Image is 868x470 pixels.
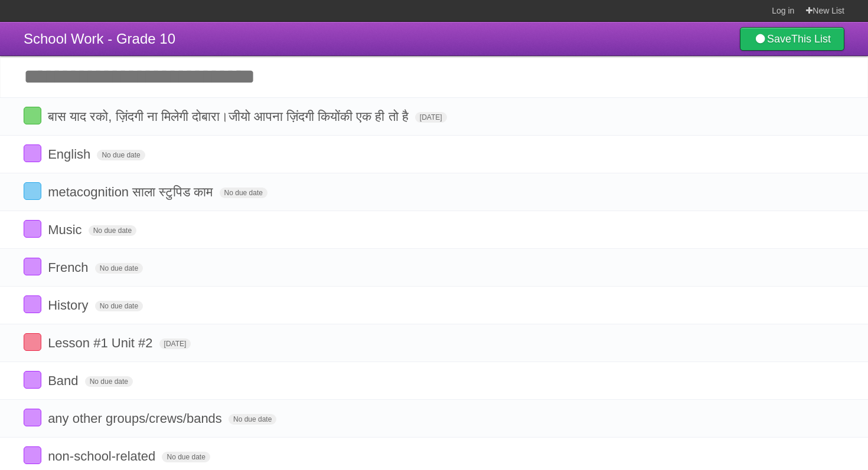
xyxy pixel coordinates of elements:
span: No due date [229,414,276,425]
b: This List [791,33,831,45]
label: Done [24,182,41,200]
label: Done [24,220,41,238]
span: बास याद रको, ज़िंदगी ना मिलेगी दोबारा।जीयो आपना ज़िंदगी कियोंकी एक ही तो है [48,109,412,124]
span: No due date [220,188,267,198]
span: [DATE] [159,338,191,349]
span: No due date [162,452,210,462]
label: Done [24,258,41,275]
span: English [48,147,93,162]
label: Done [24,107,41,124]
span: History [48,298,91,313]
label: Done [24,371,41,389]
span: Band [48,373,81,388]
span: Music [48,222,84,237]
span: non-school-related [48,449,158,464]
span: No due date [97,150,145,160]
label: Done [24,295,41,313]
span: No due date [95,301,143,311]
span: No due date [95,263,143,274]
a: SaveThis List [740,27,844,51]
label: Done [24,333,41,351]
label: Done [24,446,41,464]
span: metacognition साला स्टुपिड काम [48,185,216,199]
span: No due date [85,376,133,387]
label: Done [24,144,41,162]
span: any other groups/crews/bands [48,411,225,426]
span: French [48,260,91,275]
span: Lesson #1 Unit #2 [48,336,155,350]
span: School Work - Grade 10 [24,31,175,47]
span: [DATE] [415,112,447,123]
label: Done [24,409,41,426]
span: No due date [89,225,136,236]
